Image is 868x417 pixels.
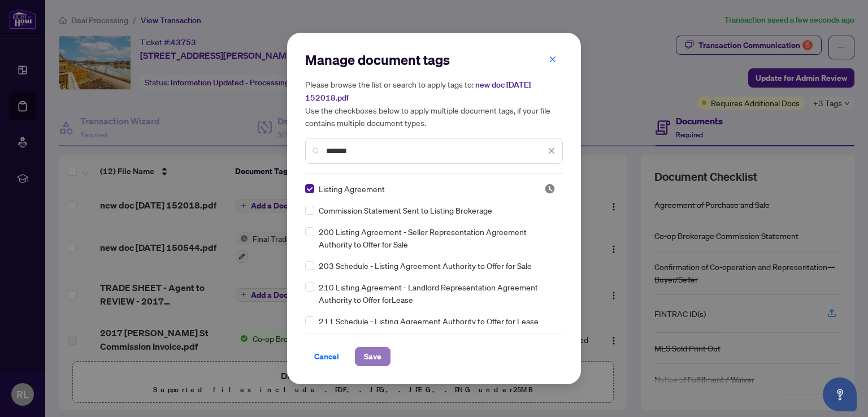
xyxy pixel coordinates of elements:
[319,204,492,216] span: Commission Statement Sent to Listing Brokerage
[305,347,348,366] button: Cancel
[319,225,556,250] span: 200 Listing Agreement - Seller Representation Agreement Authority to Offer for Sale
[544,183,555,194] span: Pending Review
[364,347,381,366] span: Save
[549,55,557,63] span: close
[355,347,390,366] button: Save
[823,377,857,411] button: Open asap
[319,315,539,327] span: 211 Schedule - Listing Agreement Authority to Offer for Lease
[305,78,563,129] h5: Please browse the list or search to apply tags to: Use the checkboxes below to apply multiple doc...
[314,347,339,366] span: Cancel
[319,183,385,195] span: Listing Agreement
[305,51,563,69] h2: Manage document tags
[319,259,532,272] span: 203 Schedule - Listing Agreement Authority to Offer for Sale
[319,281,556,306] span: 210 Listing Agreement - Landlord Representation Agreement Authority to Offer forLease
[548,147,555,155] span: close
[544,183,555,194] img: status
